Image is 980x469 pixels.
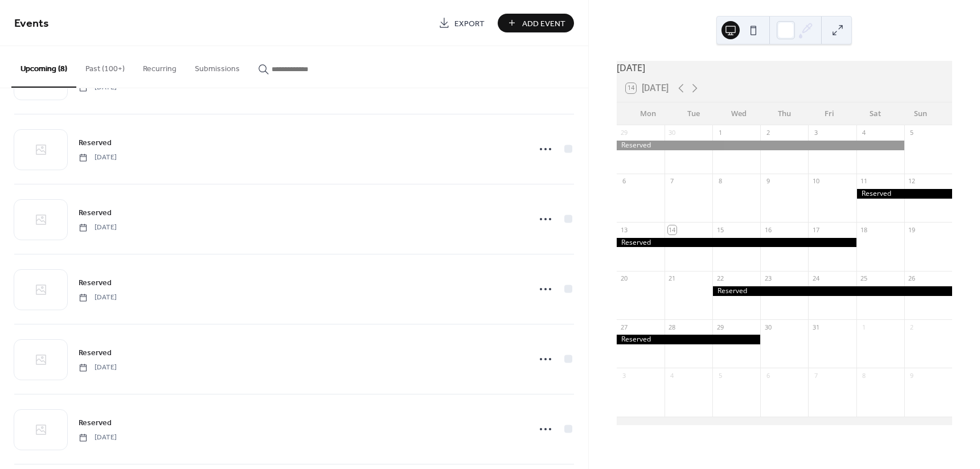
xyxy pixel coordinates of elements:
div: 3 [811,129,820,137]
div: 31 [811,323,820,331]
div: 28 [668,323,676,331]
div: 26 [908,274,916,283]
button: Past (100+) [76,46,134,87]
div: 6 [620,177,629,186]
div: 29 [716,323,724,331]
span: [DATE] [79,153,117,163]
div: 20 [620,274,629,283]
div: 12 [908,177,916,186]
div: 1 [716,129,724,137]
div: 2 [908,323,916,331]
span: Reserved [79,347,112,359]
div: 11 [860,177,868,186]
div: 6 [764,371,772,380]
div: Tue [671,102,716,125]
div: 7 [811,371,820,380]
div: Reserved [617,141,904,150]
div: 30 [764,323,772,331]
a: Reserved [79,416,112,429]
span: [DATE] [79,433,117,443]
div: 5 [908,129,916,137]
div: 25 [860,274,868,283]
a: Reserved [79,206,112,219]
div: Reserved [617,335,761,344]
div: 3 [620,371,629,380]
div: 10 [811,177,820,186]
div: 29 [620,129,629,137]
span: [DATE] [79,293,117,303]
div: 18 [860,225,868,234]
a: Reserved [79,136,112,149]
div: 16 [764,225,772,234]
a: Export [430,14,493,32]
a: Reserved [79,276,112,289]
div: Thu [761,102,807,125]
div: 9 [908,371,916,380]
button: Submissions [186,46,249,87]
div: 15 [716,225,724,234]
div: 30 [668,129,676,137]
div: Reserved [617,238,856,248]
a: Reserved [79,346,112,359]
div: 8 [860,371,868,380]
button: Recurring [134,46,186,87]
button: Upcoming (8) [11,46,76,88]
div: [DATE] [617,61,952,75]
div: 21 [668,274,676,283]
div: 27 [620,323,629,331]
span: Reserved [79,417,112,429]
div: 5 [716,371,724,380]
div: 4 [668,371,676,380]
div: Wed [716,102,762,125]
span: [DATE] [79,223,117,233]
div: 22 [716,274,724,283]
div: 7 [668,177,676,186]
div: 2 [764,129,772,137]
span: [DATE] [79,363,117,373]
span: Export [454,18,485,30]
span: Reserved [79,137,112,149]
div: 14 [668,225,676,234]
span: Add Event [522,18,565,30]
div: 17 [811,225,820,234]
div: 4 [860,129,868,137]
div: Sat [852,102,898,125]
div: Reserved [712,286,952,296]
div: 1 [860,323,868,331]
div: 8 [716,177,724,186]
div: 13 [620,225,629,234]
span: Reserved [79,207,112,219]
div: 9 [764,177,772,186]
div: Mon [626,102,671,125]
div: Reserved [856,189,952,199]
div: Sun [897,102,943,125]
button: Add Event [498,14,574,32]
span: Events [14,13,49,35]
div: 24 [811,274,820,283]
div: 23 [764,274,772,283]
div: 19 [908,225,916,234]
div: Fri [807,102,852,125]
span: Reserved [79,277,112,289]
